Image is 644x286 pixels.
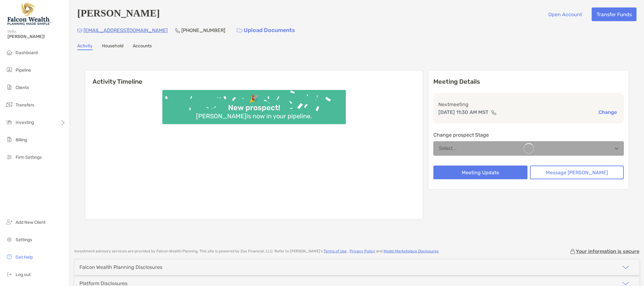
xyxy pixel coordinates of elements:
img: firm-settings icon [6,153,13,161]
img: logout icon [6,270,13,278]
span: [PERSON_NAME]! [7,34,66,39]
a: Upload Documents [233,24,299,37]
img: get-help icon [6,253,13,260]
h6: Activity Timeline [85,70,423,85]
img: settings icon [6,236,13,243]
img: add_new_client icon [6,218,13,226]
a: Activity [77,43,93,50]
span: Investing [16,120,34,125]
div: New prospect! [226,103,283,112]
p: [DATE] 11:30 AM MST [438,108,489,116]
button: Meeting Update [433,166,527,179]
img: clients icon [6,83,13,91]
img: Confetti [162,90,346,119]
img: dashboard icon [6,49,13,56]
span: Billing [16,137,27,143]
img: Email Icon [77,29,82,32]
img: button icon [237,28,242,33]
span: Add New Client [16,220,45,225]
img: investing icon [6,118,13,126]
span: Pipeline [16,68,31,73]
div: Falcon Wealth Planning Disclosures [79,264,162,270]
img: pipeline icon [6,66,13,73]
p: Your information is secure [576,248,639,254]
span: Get Help [16,255,33,260]
a: Privacy Policy [350,249,375,253]
button: Message [PERSON_NAME] [530,166,624,179]
h4: [PERSON_NAME] [77,7,160,21]
button: Open Account [543,7,587,21]
span: Clients [16,85,29,90]
span: Dashboard [16,50,38,55]
img: icon arrow [622,264,629,271]
a: Model Marketplace Disclosures [384,249,438,253]
a: Terms of Use [324,249,347,253]
p: Next meeting [438,101,619,108]
p: Meeting Details [433,78,624,86]
button: Transfer Funds [592,7,637,21]
p: [PHONE_NUMBER] [181,26,225,34]
a: Household [102,43,123,50]
a: Accounts [133,43,152,50]
p: Investment advisory services are provided by Falcon Wealth Planning . This site is powered by Zoe... [74,249,439,254]
span: Settings [16,237,32,242]
p: Change prospect Stage [433,131,624,139]
p: [EMAIL_ADDRESS][DOMAIN_NAME] [83,26,168,34]
button: Change [597,109,619,115]
img: communication type [491,110,497,115]
span: Log out [16,272,31,277]
span: Transfers [16,102,34,108]
span: Firm Settings [16,155,42,160]
img: Phone Icon [175,28,180,33]
img: Falcon Wealth Planning Logo [7,2,51,25]
img: transfers icon [6,101,13,108]
div: [PERSON_NAME] is now in your pipeline. [193,112,314,120]
div: 🎉 [247,94,261,103]
img: billing icon [6,136,13,143]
